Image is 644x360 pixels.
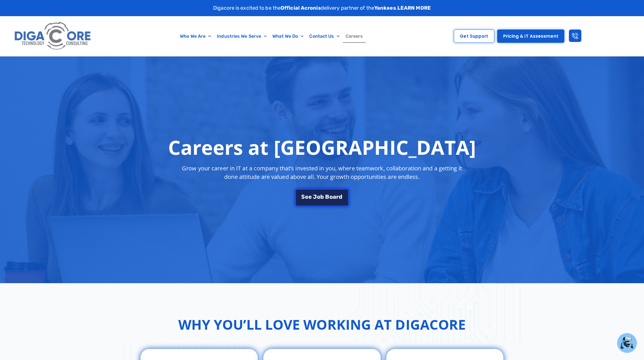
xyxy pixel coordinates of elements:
span: b [320,193,324,199]
nav: Menu [125,30,418,43]
a: Industries We Serve [214,30,270,43]
p: Grow your career in IT at a company that’s invested in you, where teamwork, collaboration and a g... [177,164,467,181]
a: Contact Us [306,30,342,43]
span: o [329,193,333,199]
span: S [301,193,305,199]
span: B [325,193,329,199]
span: J [313,193,317,199]
span: Get Support [460,34,488,38]
a: Get Support [454,29,494,43]
span: a [333,193,336,199]
strong: Official Acronis [281,5,321,11]
span: e [305,193,308,199]
a: LEARN MORE [397,5,431,11]
p: Digacore is excited to be the delivery partner of the . [213,4,431,12]
span: r [336,193,339,199]
span: e [308,193,312,199]
span: Pricing & IT Assessment [503,34,558,38]
span: d [339,193,342,199]
h1: Careers at [GEOGRAPHIC_DATA] [168,136,476,158]
span: o [317,193,320,199]
a: What We Do [270,30,306,43]
strong: Yankees [374,5,396,11]
h2: Why You’ll Love Working at Digacore [178,314,466,335]
a: Careers [343,30,366,43]
img: Digacore logo 1 [12,19,94,53]
a: Pricing & IT Assessment [497,29,564,43]
a: See Job Board [295,188,349,205]
a: Who We Are [177,30,214,43]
